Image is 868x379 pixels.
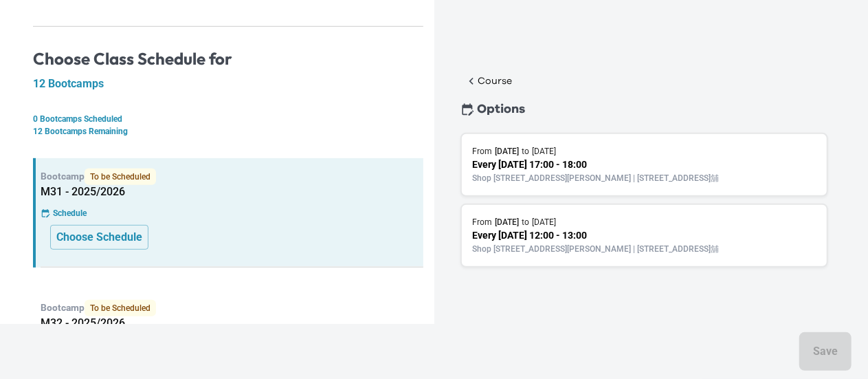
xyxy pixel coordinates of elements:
p: Shop [STREET_ADDRESS][PERSON_NAME] | [STREET_ADDRESS]舖 [473,172,816,184]
p: Every [DATE] 12:00 - 13:00 [473,228,816,243]
h5: M31 - 2025/2026 [41,185,423,199]
p: Options [477,100,525,119]
button: Choose Schedule [50,225,148,250]
h5: 12 Bootcamps [33,77,423,91]
p: to [522,216,530,228]
p: Choose Schedule [56,229,142,246]
p: [DATE] [533,145,557,158]
p: to [522,145,530,158]
p: Course [478,74,513,88]
p: 12 Bootcamps Remaining [33,125,423,138]
button: Course [460,72,517,91]
h4: Choose Class Schedule for [33,49,423,69]
p: Every [DATE] 17:00 - 18:00 [473,158,816,172]
span: To be Scheduled [85,169,156,185]
p: [DATE] [496,216,520,228]
p: [DATE] [496,145,520,158]
h5: M32 - 2025/2026 [41,316,423,330]
p: Shop [STREET_ADDRESS][PERSON_NAME] | [STREET_ADDRESS]舖 [473,243,816,255]
p: From [473,216,493,228]
p: [DATE] [533,216,557,228]
p: From [473,145,493,158]
p: Bootcamp [41,169,423,185]
p: 0 Bootcamps Scheduled [33,113,423,125]
p: Schedule [53,207,87,219]
span: To be Scheduled [85,300,156,316]
p: Bootcamp [41,300,423,316]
